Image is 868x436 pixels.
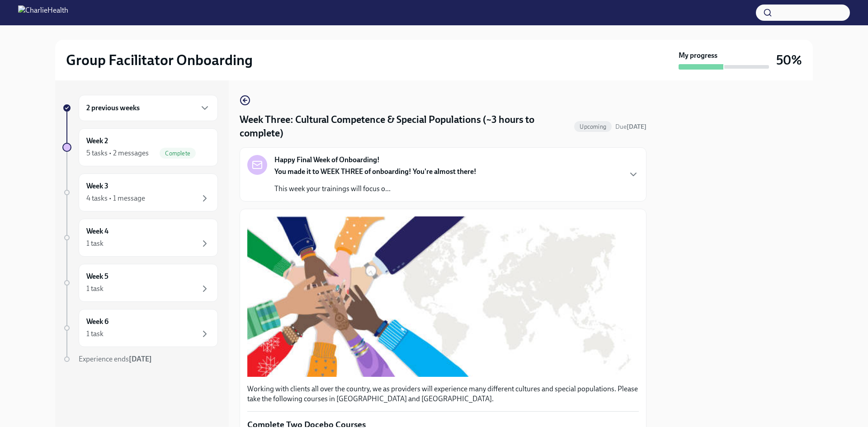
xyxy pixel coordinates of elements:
h6: Week 3 [86,181,108,191]
span: Due [615,123,646,131]
h4: Week Three: Cultural Competence & Special Populations (~3 hours to complete) [240,113,571,140]
a: Week 41 task [62,219,218,257]
span: October 20th, 2025 09:00 [615,122,646,131]
p: Working with clients all over the country, we as providers will experience many different culture... [247,384,639,404]
img: CharlieHealth [18,5,68,20]
a: Week 34 tasks • 1 message [62,173,218,211]
h6: Week 5 [86,272,108,281]
a: Week 61 task [62,309,218,347]
p: Complete Two Docebo Courses [247,419,639,431]
strong: [DATE] [627,123,646,131]
div: 1 task [86,329,104,339]
strong: My progress [679,51,717,61]
h3: 50% [776,52,802,68]
h6: Week 2 [86,136,108,146]
h6: Week 6 [86,317,108,327]
h6: Week 4 [86,226,108,236]
span: Upcoming [574,123,612,130]
a: Week 25 tasks • 2 messagesComplete [62,128,218,166]
button: Zoom image [247,216,639,377]
h2: Group Facilitator Onboarding [66,51,253,69]
div: 5 tasks • 2 messages [86,148,149,158]
div: 4 tasks • 1 message [86,193,145,203]
div: 1 task [86,284,104,294]
strong: Happy Final Week of Onboarding! [274,155,380,165]
a: Week 51 task [62,264,218,302]
div: 2 previous weeks [79,95,218,121]
strong: You made it to WEEK THREE of onboarding! You're almost there! [274,167,476,176]
span: Experience ends [79,355,152,363]
span: Complete [160,150,196,157]
h6: 2 previous weeks [86,103,140,113]
div: 1 task [86,239,104,248]
p: This week your trainings will focus o... [274,184,476,194]
strong: [DATE] [129,355,152,363]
